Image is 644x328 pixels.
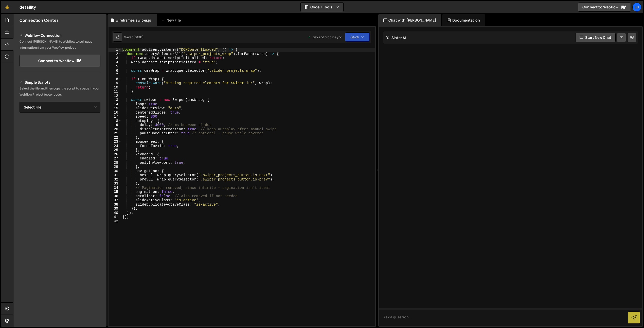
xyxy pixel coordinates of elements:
div: 37 [109,198,121,203]
div: 39 [109,207,121,211]
div: 27 [109,156,121,161]
div: 20 [109,127,121,132]
div: 29 [109,165,121,169]
a: eh [632,3,641,12]
div: 11 [109,89,121,94]
h2: Simple Scripts [20,79,100,85]
div: [DATE] [133,35,144,39]
div: 38 [109,203,121,207]
div: 19 [109,123,121,127]
div: 40 [109,211,121,215]
div: 21 [109,131,121,136]
div: 24 [109,144,121,148]
h2: Webflow Connection [20,32,100,39]
a: 🤙 [1,1,13,13]
div: Saved [124,35,144,39]
div: 14 [109,102,121,106]
div: New File [161,18,183,23]
p: Select the file and then copy the script to a page in your Webflow Project footer code. [20,85,100,98]
div: 1 [109,48,121,52]
iframe: YouTube video player [20,170,101,216]
div: 31 [109,173,121,177]
div: 41 [109,215,121,219]
div: 8 [109,77,121,81]
div: 35 [109,190,121,194]
div: Chat with [PERSON_NAME] [378,14,441,26]
div: 6 [109,69,121,73]
div: 2 [109,52,121,56]
div: 18 [109,119,121,123]
div: 3 [109,56,121,60]
div: wireframes swiper.js [116,18,151,23]
div: 9 [109,81,121,85]
p: Connect [PERSON_NAME] to Webflow to pull page information from your Webflow project [20,39,100,51]
a: Connect to Webflow [20,55,100,67]
div: 30 [109,169,121,173]
div: 16 [109,111,121,115]
button: Code + Tools [301,3,343,12]
div: Dev and prod in sync [308,35,342,39]
div: 28 [109,161,121,165]
div: 36 [109,194,121,198]
div: 10 [109,85,121,90]
div: 42 [109,219,121,224]
div: 26 [109,152,121,157]
div: 13 [109,98,121,102]
h2: Connection Center [20,17,58,23]
div: 22 [109,136,121,140]
div: 34 [109,186,121,190]
div: Documentation [442,14,485,26]
div: 32 [109,177,121,182]
div: detaility [20,4,36,10]
button: Save [345,32,370,42]
a: Connect to Webflow [578,3,631,12]
div: 23 [109,140,121,144]
div: 15 [109,106,121,111]
div: 12 [109,94,121,98]
iframe: YouTube video player [20,121,101,167]
div: 25 [109,148,121,152]
div: 5 [109,64,121,69]
div: 33 [109,181,121,186]
button: Start new chat [575,33,616,42]
h2: Slater AI [386,35,406,40]
div: 4 [109,60,121,65]
div: 7 [109,73,121,77]
div: 17 [109,115,121,119]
